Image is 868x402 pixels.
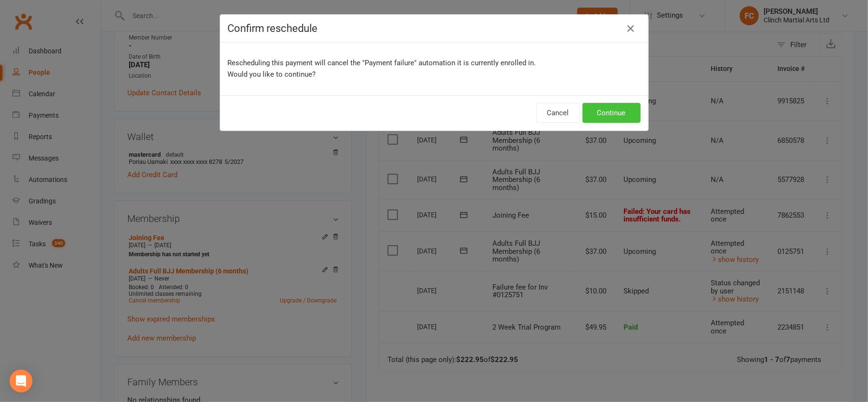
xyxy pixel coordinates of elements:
[228,22,641,34] h4: Confirm reschedule
[10,370,32,392] div: Open Intercom Messenger
[228,57,641,80] p: Rescheduling this payment will cancel the "Payment failure" automation it is currently enrolled i...
[536,103,580,123] button: Cancel
[582,103,641,123] button: Continue
[623,21,639,36] button: Close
